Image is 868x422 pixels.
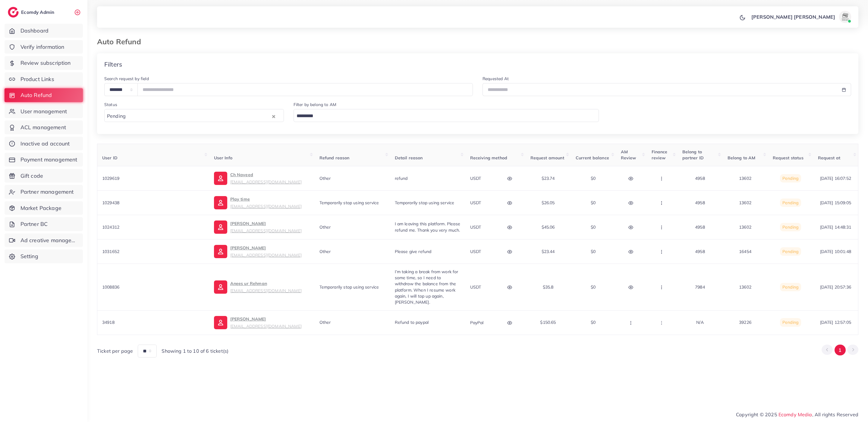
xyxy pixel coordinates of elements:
[20,156,77,164] span: Payment management
[127,111,270,121] input: Search for option
[20,236,78,244] span: Ad creative management
[214,155,232,161] span: User Info
[20,220,48,228] span: Partner BC
[102,224,119,230] span: 1024312
[5,56,83,70] a: Review subscription
[5,249,83,263] a: Setting
[839,11,851,23] img: avatar
[214,316,227,329] img: ic-user-info.36bf1079.svg
[20,188,74,196] span: Partner management
[751,13,835,20] p: [PERSON_NAME] [PERSON_NAME]
[294,111,596,121] input: Search for option
[822,345,858,356] ul: Pagination
[20,140,70,148] span: Inactive ad account
[5,169,83,183] a: Gift code
[214,244,302,259] a: [PERSON_NAME][EMAIL_ADDRESS][DOMAIN_NAME]
[5,217,83,231] a: Partner BC
[5,72,83,86] a: Product Links
[230,315,302,330] p: [PERSON_NAME]
[20,252,38,260] span: Setting
[230,252,302,258] small: [EMAIL_ADDRESS][DOMAIN_NAME]
[20,91,52,99] span: Auto Refund
[214,280,302,294] a: Anees ur Rehman[EMAIL_ADDRESS][DOMAIN_NAME]
[319,284,379,290] span: Temporarily stop using service
[5,120,83,134] a: ACL management
[214,245,227,258] img: ic-user-info.36bf1079.svg
[5,201,83,215] a: Market Package
[319,224,331,230] span: Other
[230,280,302,294] p: Anees ur Rehman
[20,75,54,83] span: Product Links
[214,220,227,234] img: ic-user-info.36bf1079.svg
[230,324,302,329] small: [EMAIL_ADDRESS][DOMAIN_NAME]
[214,196,227,209] img: ic-user-info.36bf1079.svg
[230,195,302,210] p: Play time
[319,176,331,181] span: Other
[5,233,83,247] a: Ad creative management
[5,40,83,54] a: Verify information
[230,179,302,184] small: [EMAIL_ADDRESS][DOMAIN_NAME]
[214,171,302,186] a: Ch Naveed[EMAIL_ADDRESS][DOMAIN_NAME]
[20,59,71,67] span: Review subscription
[8,7,19,17] img: logo
[102,155,118,161] span: User ID
[20,43,64,51] span: Verify information
[319,200,379,205] span: Temporarily stop using service
[20,204,61,212] span: Market Package
[20,27,49,35] span: Dashboard
[20,108,67,115] span: User management
[214,315,302,330] a: [PERSON_NAME][EMAIL_ADDRESS][DOMAIN_NAME]
[20,172,43,180] span: Gift code
[748,11,854,23] a: [PERSON_NAME] [PERSON_NAME]avatar
[5,105,83,118] a: User management
[5,185,83,199] a: Partner management
[102,176,119,181] span: 1029619
[835,345,846,356] button: Go to page 1
[214,280,227,294] img: ic-user-info.36bf1079.svg
[102,320,115,325] span: 34918
[5,88,83,102] a: Auto Refund
[230,171,302,186] p: Ch Naveed
[319,155,350,161] span: Refund reason
[5,24,83,38] a: Dashboard
[214,220,302,234] a: [PERSON_NAME][EMAIL_ADDRESS][DOMAIN_NAME]
[8,7,56,17] a: logoEcomdy Admin
[319,249,331,254] span: Other
[21,9,56,15] h2: Ecomdy Admin
[102,249,119,254] span: 1031652
[20,123,66,131] span: ACL management
[230,244,302,259] p: [PERSON_NAME]
[214,195,302,210] a: Play time[EMAIL_ADDRESS][DOMAIN_NAME]
[102,200,119,205] span: 1029438
[230,288,302,293] small: [EMAIL_ADDRESS][DOMAIN_NAME]
[104,109,284,122] div: Search for option
[230,228,302,233] small: [EMAIL_ADDRESS][DOMAIN_NAME]
[230,220,302,234] p: [PERSON_NAME]
[5,137,83,151] a: Inactive ad account
[214,172,227,185] img: ic-user-info.36bf1079.svg
[319,320,331,325] span: Other
[5,153,83,167] a: Payment management
[294,109,599,122] div: Search for option
[230,204,302,209] small: [EMAIL_ADDRESS][DOMAIN_NAME]
[102,284,119,290] span: 1008836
